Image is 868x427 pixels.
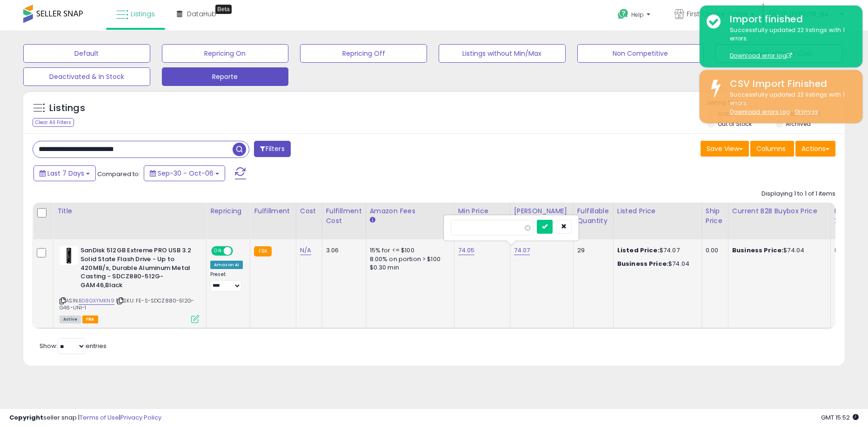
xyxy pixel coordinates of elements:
[370,263,447,272] div: $0.30 min
[120,413,161,422] a: Privacy Policy
[718,120,752,128] label: Out of Stock
[732,246,783,255] b: Business Price:
[577,44,704,63] button: Non Competitive
[82,315,98,323] span: FBA
[723,91,855,117] div: Successfully updated 22 listings with 1 errors.
[577,246,606,255] div: 29
[47,169,84,178] span: Last 7 Days
[40,342,107,350] span: Show: entries
[300,206,318,216] div: Cost
[79,297,114,305] a: B08GXYMKN9
[687,9,748,19] span: First Choice Online
[9,414,161,422] div: seller snap | |
[300,246,311,255] a: N/A
[60,315,81,323] span: All listings currently available for purchase on Amazon
[706,246,721,255] div: 0.00
[33,165,96,181] button: Last 7 Days
[33,118,74,127] div: Clear All Filters
[162,44,289,63] button: Repricing On
[370,216,375,224] small: Amazon Fees.
[187,9,216,19] span: DataHub
[617,259,668,268] b: Business Price:
[795,141,835,157] button: Actions
[326,246,359,255] div: 3.06
[617,206,698,216] div: Listed Price
[370,246,447,255] div: 15% for <= $100
[215,5,232,14] div: Tooltip anchor
[212,247,224,255] span: ON
[730,52,792,59] a: Download error log
[756,144,786,153] span: Columns
[254,246,271,256] small: FBA
[60,297,194,311] span: | SKU: FE-S-SDCZ880-512G-G46-UNI-1
[723,26,855,60] div: Successfully updated 22 listings with 1 errors.
[835,246,865,255] div: 81%
[49,102,85,115] h5: Listings
[610,1,660,30] a: Help
[254,141,290,157] button: Filters
[80,246,194,292] b: SanDisk 512GB Extreme PRO USB 3.2 Solid State Flash Drive - Up to 420MB/s, Durable Aluminum Metal...
[210,261,243,269] div: Amazon AI
[300,44,427,63] button: Repricing Off
[23,44,150,63] button: Default
[706,206,724,226] div: Ship Price
[514,246,530,255] a: 74.07
[370,206,450,216] div: Amazon Fees
[370,255,447,263] div: 8.00% on portion > $100
[9,413,43,422] strong: Copyright
[750,141,794,157] button: Columns
[701,141,749,157] button: Save View
[514,206,569,216] div: [PERSON_NAME]
[458,206,506,216] div: Min Price
[210,271,243,292] div: Preset:
[60,246,199,322] div: ASIN:
[131,9,155,19] span: Listings
[723,77,855,91] div: CSV Import Finished
[232,247,247,255] span: OFF
[732,246,823,255] div: $74.04
[326,206,362,226] div: Fulfillment Cost
[821,413,859,422] span: 2025-10-14 15:52 GMT
[732,206,827,216] div: Current B2B Buybox Price
[80,413,119,422] a: Terms of Use
[577,206,609,226] div: Fulfillable Quantity
[723,13,855,26] div: Import finished
[786,120,811,128] label: Archived
[458,246,475,255] a: 74.05
[761,190,835,198] div: Displaying 1 to 1 of 1 items
[631,11,644,19] span: Help
[210,206,246,216] div: Repricing
[23,67,150,86] button: Deactivated & In Stock
[97,170,140,178] span: Compared to:
[617,260,694,268] div: $74.04
[57,206,202,216] div: Title
[617,246,660,255] b: Listed Price:
[162,67,289,86] button: Reporte
[144,165,225,181] button: Sep-30 - Oct-06
[60,246,78,265] img: 31QgjFJlkEL._SL40_.jpg
[617,8,629,20] i: Get Help
[617,246,694,255] div: $74.07
[795,108,818,116] u: Dismiss
[730,108,790,116] a: Download errors log
[254,206,292,216] div: Fulfillment
[439,44,566,63] button: Listings without Min/Max
[158,169,214,178] span: Sep-30 - Oct-06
